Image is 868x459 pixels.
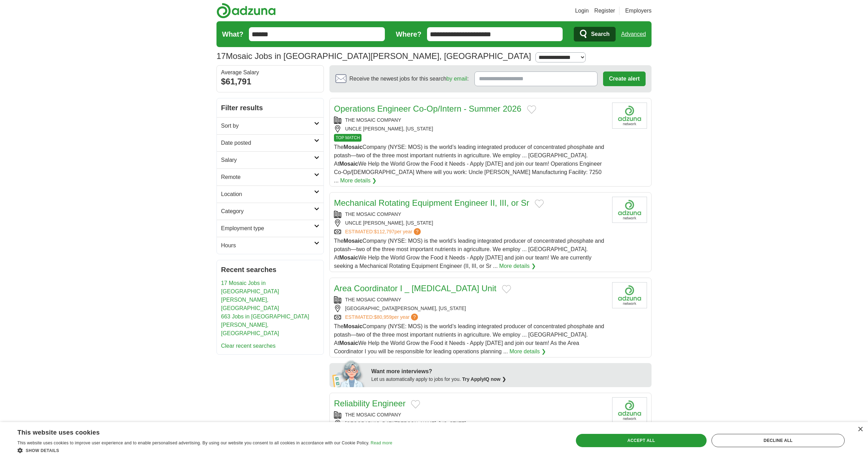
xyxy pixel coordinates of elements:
button: Add to favorite jobs [527,105,536,114]
a: Area Coordinator I _ [MEDICAL_DATA] Unit [334,284,496,293]
h2: Recent searches [221,264,319,275]
a: 663 Jobs in [GEOGRAPHIC_DATA][PERSON_NAME], [GEOGRAPHIC_DATA] [221,314,309,336]
div: Average Salary [221,70,319,75]
h2: Location [221,190,314,198]
h2: Category [221,207,314,216]
a: Sort by [217,117,323,134]
a: Try ApplyIQ now ❯ [462,376,506,382]
img: Company logo [612,282,647,308]
button: Create alert [603,72,646,86]
div: UNCLE [PERSON_NAME], [US_STATE] [334,219,607,227]
h2: Date posted [221,139,314,147]
img: Company logo [612,103,647,129]
span: Receive the newest jobs for this search : [349,75,469,83]
a: ESTIMATED:$112,797per year? [345,228,422,235]
a: Employment type [217,220,323,237]
img: Company logo [612,197,647,223]
a: More details ❯ [509,347,546,356]
span: $80,959 [374,314,392,320]
div: Close [858,427,863,432]
a: Salary [217,151,323,168]
strong: Mosaic [339,161,358,167]
button: Add to favorite jobs [502,285,511,293]
h1: Mosaic Jobs in [GEOGRAPHIC_DATA][PERSON_NAME], [GEOGRAPHIC_DATA] [216,51,531,61]
a: Operations Engineer Co-Op/Intern - Summer 2026 [334,104,521,113]
a: Remote [217,168,323,186]
a: More details ❯ [340,176,377,185]
a: ESTIMATED:$80,959per year? [345,314,419,321]
span: 17 [216,50,226,62]
div: THE MOSAIC COMPANY [334,411,607,419]
span: TOP MATCH [334,134,361,142]
img: apply-iq-scientist.png [332,359,366,387]
a: More details ❯ [499,262,536,270]
label: What? [222,29,243,39]
a: Location [217,186,323,203]
span: Show details [26,448,59,453]
img: Adzuna logo [216,3,276,18]
a: Employers [625,7,652,15]
h2: Filter results [217,98,323,117]
a: Read more, opens a new window [371,441,392,445]
span: The Company (NYSE: MOS) is the world’s leading integrated producer of concentrated phosphate and ... [334,144,604,183]
div: This website uses cookies [17,426,375,437]
img: Company logo [612,397,647,423]
a: Advanced [621,27,646,41]
span: The Company (NYSE: MOS) is the world’s leading integrated producer of concentrated phosphate and ... [334,238,604,269]
strong: Mosaic [344,238,363,244]
strong: Mosaic [344,144,363,150]
h2: Remote [221,173,314,181]
a: Hours [217,237,323,254]
strong: Mosaic [344,323,363,329]
h2: Employment type [221,224,314,233]
a: Date posted [217,134,323,151]
span: The Company (NYSE: MOS) is the world’s leading integrated producer of concentrated phosphate and ... [334,323,604,354]
a: Reliability Engineer [334,399,405,408]
div: Decline all [711,434,845,447]
button: Add to favorite jobs [535,200,544,208]
a: Clear recent searches [221,343,276,349]
h2: Hours [221,241,314,250]
span: Search [591,27,609,41]
a: Login [575,7,589,15]
div: Show details [17,447,392,454]
div: Let us automatically apply to jobs for you. [371,376,647,383]
a: Category [217,203,323,220]
span: ? [414,228,421,235]
strong: Mosaic [339,340,358,346]
a: 17 Mosaic Jobs in [GEOGRAPHIC_DATA][PERSON_NAME], [GEOGRAPHIC_DATA] [221,280,279,311]
label: Where? [396,29,421,39]
div: THE MOSAIC COMPANY [334,296,607,303]
div: Accept all [576,434,707,447]
span: This website uses cookies to improve user experience and to enable personalised advertising. By u... [17,441,370,445]
h2: Sort by [221,122,314,130]
div: THE MOSAIC COMPANY [334,211,607,218]
a: Mechanical Rotating Equipment Engineer II, III, or Sr [334,198,529,208]
button: Search [574,27,615,42]
button: Add to favorite jobs [411,400,420,408]
div: Want more interviews? [371,367,647,376]
span: $112,797 [374,229,394,234]
a: Register [594,7,615,15]
div: UNCLE [PERSON_NAME], [US_STATE] [334,125,607,133]
strong: Mosaic [339,255,358,261]
div: [GEOGRAPHIC_DATA][PERSON_NAME], [US_STATE] [334,305,607,312]
h2: Salary [221,156,314,164]
span: ? [411,314,418,321]
div: $61,791 [221,75,319,88]
a: by email [447,76,467,82]
div: THE MOSAIC COMPANY [334,116,607,124]
div: [GEOGRAPHIC_DATA][PERSON_NAME], [US_STATE] [334,420,607,427]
